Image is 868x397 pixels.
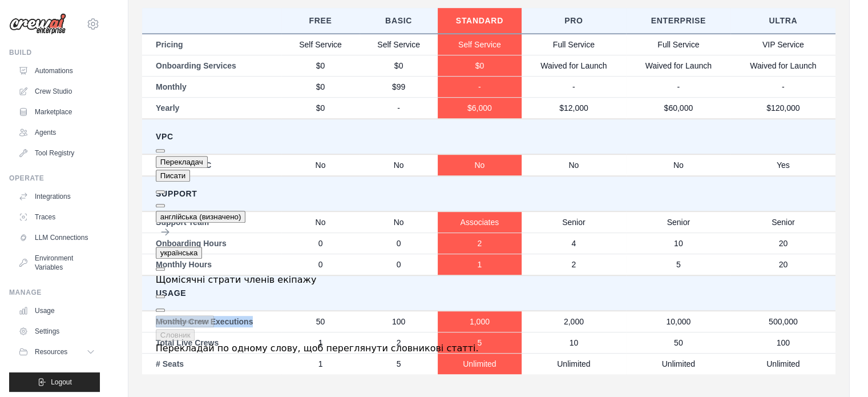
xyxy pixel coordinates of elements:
[438,76,521,97] td: -
[626,232,730,254] td: 10
[522,34,626,55] td: Full Service
[360,76,438,97] td: $99
[438,311,521,332] td: 1,000
[360,55,438,76] td: $0
[522,232,626,254] td: 4
[14,302,100,320] a: Usage
[142,311,281,332] td: Monthly Crew Executions
[626,154,730,176] td: No
[281,76,360,97] td: $0
[14,187,100,206] a: Integrations
[281,97,360,119] td: $0
[142,119,835,154] td: VPC
[14,322,100,340] a: Settings
[14,82,100,101] a: Crew Studio
[522,76,626,97] td: -
[730,97,835,119] td: $120,000
[438,254,521,275] td: 1
[438,97,521,119] td: $6,000
[9,372,100,392] button: Logout
[9,13,66,35] img: Logo
[438,211,521,233] td: Associates
[360,34,438,55] td: Self Service
[142,176,835,211] td: Support
[14,123,100,142] a: Agents
[360,353,438,374] td: 5
[142,211,281,233] td: Support Team
[626,211,730,233] td: Senior
[438,154,521,176] td: No
[360,97,438,119] td: -
[438,332,521,353] td: 5
[142,76,281,97] td: Monthly
[14,144,100,162] a: Tool Registry
[626,76,730,97] td: -
[14,343,100,361] button: Resources
[142,275,835,311] td: Usage
[9,48,100,57] div: Build
[142,55,281,76] td: Onboarding Services
[438,232,521,254] td: 2
[730,311,835,332] td: 500,000
[730,232,835,254] td: 20
[281,55,360,76] td: $0
[522,211,626,233] td: Senior
[35,347,67,356] span: Resources
[730,8,835,34] th: Ultra
[626,34,730,55] td: Full Service
[14,228,100,247] a: LLM Connections
[522,254,626,275] td: 2
[626,97,730,119] td: $60,000
[281,8,360,34] th: Free
[730,353,835,374] td: Unlimited
[730,55,835,76] td: Waived for Launch
[281,34,360,55] td: Self Service
[142,232,281,254] td: Onboarding Hours
[9,174,100,183] div: Operate
[626,332,730,353] td: 50
[522,154,626,176] td: No
[626,8,730,34] th: Enterprise
[142,332,281,353] td: Total Live Crews
[14,249,100,276] a: Environment Variables
[730,254,835,275] td: 20
[626,55,730,76] td: Waived for Launch
[730,332,835,353] td: 100
[281,353,360,374] td: 1
[9,288,100,297] div: Manage
[438,55,521,76] td: $0
[360,8,438,34] th: Basic
[522,353,626,374] td: Unlimited
[438,34,521,55] td: Self Service
[438,8,521,34] th: Standard
[14,208,100,226] a: Traces
[522,55,626,76] td: Waived for Launch
[626,311,730,332] td: 10,000
[142,254,281,275] td: Monthly Hours
[730,76,835,97] td: -
[522,332,626,353] td: 10
[14,103,100,121] a: Marketplace
[730,34,835,55] td: VIP Service
[142,97,281,119] td: Yearly
[522,97,626,119] td: $12,000
[730,154,835,176] td: Yes
[522,8,626,34] th: Pro
[811,342,868,397] iframe: Chat Widget
[730,211,835,233] td: Senior
[142,154,281,176] td: Exclusive VPC
[14,62,100,80] a: Automations
[626,353,730,374] td: Unlimited
[438,353,521,374] td: Unlimited
[522,311,626,332] td: 2,000
[51,378,72,387] span: Logout
[142,353,281,374] td: # Seats
[811,342,868,397] div: Віджет чату
[142,34,281,55] td: Pricing
[626,254,730,275] td: 5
